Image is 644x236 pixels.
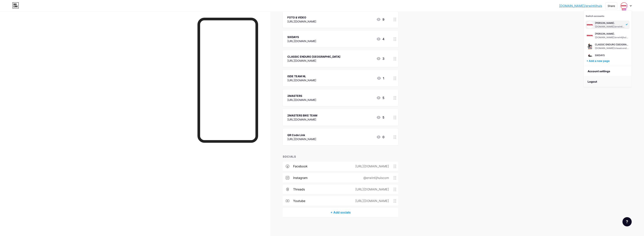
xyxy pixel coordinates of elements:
[584,66,631,76] a: Account settings
[376,17,384,22] div: 9
[287,117,317,121] div: [URL][DOMAIN_NAME]
[349,164,394,169] div: [URL][DOMAIN_NAME]
[595,22,625,25] div: [PERSON_NAME].
[621,3,627,9] img: infotieh
[287,94,316,98] div: 2MASTERS
[586,54,593,61] img: infotieh
[349,199,394,203] div: [URL][DOMAIN_NAME]
[293,187,305,192] div: threads
[595,36,629,39] div: [DOMAIN_NAME]/erwintijhuiscom
[377,76,384,81] div: 1
[376,96,384,100] div: 5
[586,43,593,50] img: infotieh
[376,115,384,120] div: 5
[586,21,593,28] img: infotieh
[287,133,316,137] div: QR Code Link
[608,4,615,8] div: Share
[376,56,384,61] div: 3
[357,175,394,180] div: @erwintijhuiscom
[376,37,384,41] div: 4
[293,199,305,203] div: youtube
[293,175,308,180] div: instagram
[287,55,340,59] div: CLASSIC ENDURO [GEOGRAPHIC_DATA]
[586,32,593,39] img: infotieh
[586,59,630,63] div: + Add a new page
[376,135,384,139] div: 0
[287,78,316,82] div: [URL][DOMAIN_NAME]
[287,98,316,102] div: [URL][DOMAIN_NAME]
[287,113,317,117] div: 2MASTERS BIKE TEAM
[586,15,604,17] span: Switch accounts
[287,74,316,78] div: ISDE TEAM NL
[287,35,316,39] div: SIXDAYS
[595,25,625,28] div: [DOMAIN_NAME]/erwintijhuis
[287,137,316,141] div: [URL][DOMAIN_NAME]
[349,187,394,192] div: [URL][DOMAIN_NAME]
[595,47,629,50] div: [DOMAIN_NAME]/classicenduronl
[287,15,316,19] div: FOTO & VIDEO
[293,164,308,169] div: facebook
[283,155,398,159] div: SOCIALS
[287,39,316,43] div: [URL][DOMAIN_NAME]
[559,3,602,8] a: [DOMAIN_NAME]/erwintijhuis
[287,19,316,23] div: [URL][DOMAIN_NAME]
[584,76,631,87] li: Logout
[283,208,398,217] div: + Add socials
[595,43,629,46] div: CLASSIC ENDURO [GEOGRAPHIC_DATA]
[595,54,625,57] div: SIXDAYS
[595,32,629,35] div: [PERSON_NAME].
[287,59,340,63] div: [URL][DOMAIN_NAME]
